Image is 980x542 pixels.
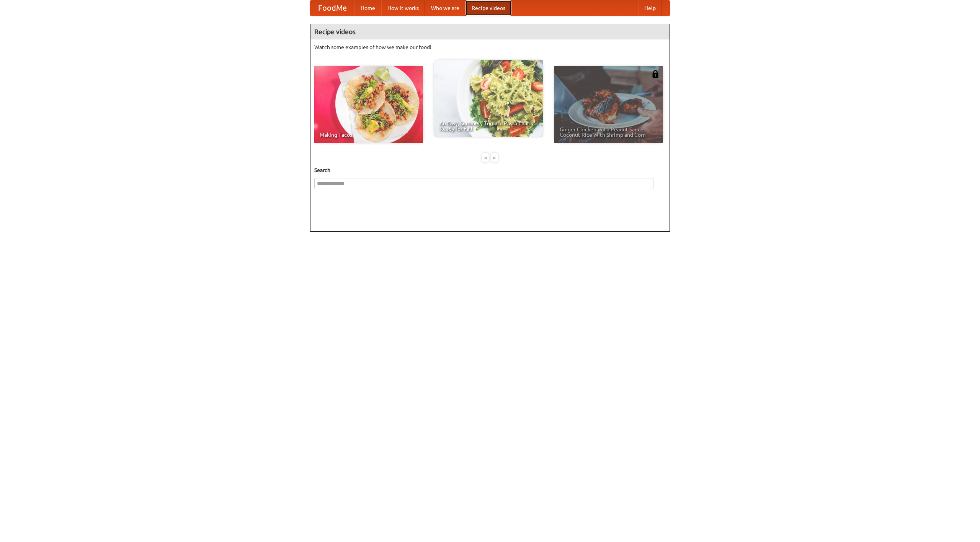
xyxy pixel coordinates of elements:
span: An Easy, Summery Tomato Pasta That's Ready for Fall [439,121,537,131]
a: FoodMe [310,0,354,16]
a: Help [638,0,662,16]
h5: Search [314,166,666,174]
a: Making Tacos [314,66,423,143]
img: 483408.png [652,70,659,78]
a: How it works [381,0,425,16]
a: Home [354,0,381,16]
div: « [482,153,489,162]
a: An Easy, Summery Tomato Pasta That's Ready for Fall [434,60,543,137]
a: Who we are [425,0,465,16]
h4: Recipe videos [310,24,670,39]
a: Recipe videos [465,0,511,16]
span: Making Tacos [320,132,418,138]
p: Watch some examples of how we make our food! [314,43,666,51]
div: » [491,153,498,162]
